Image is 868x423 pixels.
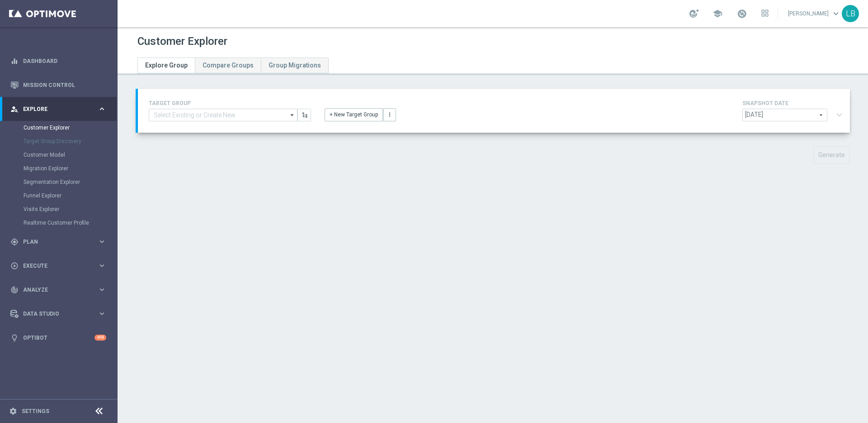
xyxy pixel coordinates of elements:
button: equalizer Dashboard [10,58,107,65]
button: person_search Explore keyboard_arrow_right [10,106,107,113]
a: Settings [22,409,49,414]
a: Customer Model [24,151,94,159]
i: arrow_drop_down [288,109,297,121]
div: Data Studio [10,310,98,318]
div: +10 [94,335,106,341]
span: Explore [23,106,98,112]
a: Segmentation Explorer [24,178,94,186]
button: play_circle_outline Execute keyboard_arrow_right [10,262,107,269]
a: [PERSON_NAME]keyboard_arrow_down [787,7,842,20]
span: Explore Group [145,62,188,69]
a: Optibot [23,326,94,350]
a: Funnel Explorer [24,192,94,199]
div: Funnel Explorer [24,189,117,202]
i: gps_fixed [10,238,19,246]
a: Customer Explorer [24,124,94,131]
span: Group Migrations [269,62,321,69]
div: Customer Model [24,148,117,162]
span: school [712,9,722,19]
div: LB [842,5,859,22]
span: Compare Groups [203,62,254,69]
a: Dashboard [23,49,106,73]
button: + New Target Group [325,108,383,121]
h1: Customer Explorer [137,35,227,48]
a: Visits Explorer [24,206,94,213]
div: Target Group Discovery [24,135,117,148]
i: keyboard_arrow_right [98,285,106,294]
button: gps_fixed Plan keyboard_arrow_right [10,238,107,245]
a: Migration Explorer [24,165,94,172]
i: keyboard_arrow_right [98,309,106,318]
i: settings [9,407,17,415]
i: lightbulb [10,334,19,342]
div: Optibot [10,326,106,350]
div: Dashboard [10,49,106,73]
a: Mission Control [23,73,106,97]
div: Visits Explorer [24,202,117,216]
div: Explore [10,105,98,113]
i: track_changes [10,286,19,294]
button: more_vert [383,108,396,121]
div: Analyze [10,286,98,294]
div: Segmentation Explorer [24,175,117,189]
span: Analyze [23,287,98,293]
span: Execute [23,263,98,269]
div: Plan [10,238,98,246]
button: track_changes Analyze keyboard_arrow_right [10,286,107,293]
div: Migration Explorer [24,162,117,175]
ul: Tabs [137,58,329,73]
button: Generate [813,146,850,164]
h4: SNAPSHOT DATE [742,100,846,106]
div: Execute [10,262,98,270]
i: play_circle_outline [10,262,19,270]
i: keyboard_arrow_right [98,261,106,270]
button: Data Studio keyboard_arrow_right [10,310,107,317]
div: Mission Control [10,73,106,97]
button: Mission Control [10,82,107,89]
i: person_search [10,105,19,113]
span: Plan [23,239,98,245]
span: keyboard_arrow_down [831,9,841,19]
i: equalizer [10,57,19,65]
span: Data Studio [23,311,98,317]
div: TARGET GROUP arrow_drop_down + New Target Group more_vert SNAPSHOT DATE arrow_drop_down expand_more [149,98,839,124]
i: keyboard_arrow_right [98,237,106,246]
div: Realtime Customer Profile [24,216,117,230]
a: Realtime Customer Profile [24,219,94,226]
input: Select Existing or Create New [149,109,297,121]
button: lightbulb Optibot +10 [10,334,107,341]
i: more_vert [387,111,393,118]
i: keyboard_arrow_right [98,105,106,113]
h4: TARGET GROUP [149,100,311,106]
div: Customer Explorer [24,121,117,135]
